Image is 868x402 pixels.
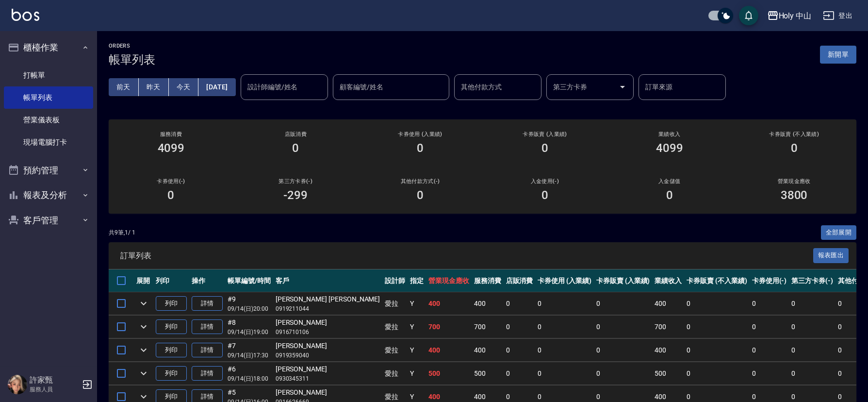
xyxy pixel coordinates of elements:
button: 列印 [156,296,187,311]
th: 操作 [189,269,225,292]
td: 0 [789,362,835,385]
th: 業績收入 [652,269,684,292]
button: 前天 [109,78,139,96]
h3: 0 [791,141,798,155]
h2: 卡券販賣 (不入業績) [743,131,845,137]
div: Holy 中山 [779,10,812,22]
button: 預約管理 [4,158,93,183]
h2: 卡券販賣 (入業績) [494,131,595,137]
td: 400 [426,339,472,362]
p: 共 9 筆, 1 / 1 [109,228,135,237]
td: Y [408,292,426,315]
p: 0919359040 [276,351,380,360]
button: [DATE] [198,78,235,96]
a: 詳情 [192,366,223,381]
td: 0 [535,316,594,338]
th: 第三方卡券(-) [789,269,835,292]
a: 新開單 [820,50,856,59]
p: 0916710106 [276,328,380,336]
td: 0 [535,292,594,315]
h2: ORDERS [109,43,155,49]
td: 700 [652,316,684,338]
div: [PERSON_NAME] [276,318,380,328]
div: [PERSON_NAME] [276,341,380,351]
td: 0 [504,362,536,385]
th: 指定 [408,269,426,292]
a: 詳情 [192,343,223,358]
th: 營業現金應收 [426,269,472,292]
h3: 0 [417,188,424,202]
th: 卡券販賣 (不入業績) [684,269,749,292]
th: 客戶 [273,269,383,292]
h3: 0 [417,141,424,155]
h2: 卡券使用 (入業績) [370,131,471,137]
td: 0 [684,316,749,338]
a: 打帳單 [4,64,93,86]
td: 500 [652,362,684,385]
h3: 0 [666,188,673,202]
a: 現場電腦打卡 [4,131,93,153]
h2: 入金儲值 [619,178,720,184]
td: 愛拉 [382,339,408,362]
h2: 第三方卡券(-) [245,178,346,184]
button: 櫃檯作業 [4,35,93,60]
td: 0 [684,362,749,385]
td: #7 [225,339,273,362]
h5: 許家甄 [30,375,79,385]
td: 0 [750,362,789,385]
td: 400 [652,292,684,315]
a: 報表匯出 [813,251,849,260]
button: expand row [136,343,151,357]
th: 帳單編號/時間 [225,269,273,292]
div: [PERSON_NAME] [276,364,380,374]
button: Open [615,79,630,95]
td: 0 [684,339,749,362]
p: 09/14 (日) 18:00 [228,374,271,383]
td: 0 [535,362,594,385]
th: 列印 [153,269,189,292]
p: 服務人員 [30,385,79,394]
td: 愛拉 [382,362,408,385]
p: 0930345311 [276,374,380,383]
button: 客戶管理 [4,208,93,233]
th: 卡券使用 (入業績) [535,269,594,292]
td: 0 [684,292,749,315]
div: [PERSON_NAME] [PERSON_NAME] [276,294,380,304]
button: 列印 [156,319,187,335]
th: 卡券使用(-) [750,269,789,292]
h2: 業績收入 [619,131,720,137]
td: 愛拉 [382,316,408,338]
button: expand row [136,366,151,381]
th: 卡券販賣 (入業績) [594,269,653,292]
td: #6 [225,362,273,385]
p: 0919211044 [276,304,380,313]
h3: -299 [283,188,308,202]
button: expand row [136,319,151,334]
td: Y [408,362,426,385]
td: 愛拉 [382,292,408,315]
td: #8 [225,316,273,338]
h3: 服務消費 [120,131,222,137]
button: 今天 [169,78,199,96]
td: 400 [652,339,684,362]
button: 列印 [156,343,187,358]
td: 0 [789,292,835,315]
div: [PERSON_NAME] [276,387,380,398]
td: #9 [225,292,273,315]
td: 0 [504,316,536,338]
td: 0 [594,316,653,338]
td: Y [408,339,426,362]
td: 500 [472,362,504,385]
span: 訂單列表 [120,251,813,261]
button: 全部展開 [821,225,857,240]
td: 0 [594,292,653,315]
h3: 0 [292,141,299,155]
h2: 營業現金應收 [743,178,845,184]
h2: 其他付款方式(-) [370,178,471,184]
th: 展開 [134,269,153,292]
button: 報表匯出 [813,248,849,263]
td: 500 [426,362,472,385]
h3: 0 [541,188,548,202]
img: Logo [12,9,39,21]
td: 0 [789,316,835,338]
